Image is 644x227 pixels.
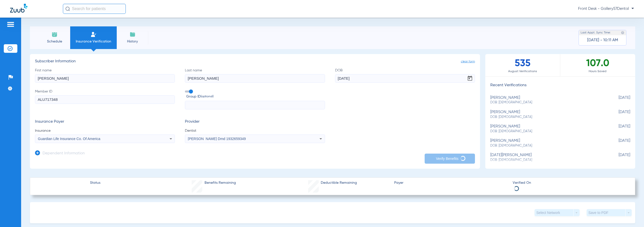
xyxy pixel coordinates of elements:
img: Manual Insurance Verification [91,31,97,37]
span: DOB: [DEMOGRAPHIC_DATA] [490,144,605,148]
span: Hours Saved [560,69,635,74]
label: DOB [335,68,475,83]
span: August Verifications [485,69,560,74]
img: last sync help info [621,31,624,34]
label: First name [35,68,175,83]
h3: Provider [185,119,325,124]
span: Front Desk - Gallery57Dental [578,6,634,11]
span: [DATE] - 10:11 AM [587,38,618,43]
small: (optional) [201,94,214,99]
div: [PERSON_NAME] [490,139,605,148]
span: [DATE] [605,124,630,133]
span: clear form [461,59,475,64]
span: [DATE] [605,153,630,162]
div: 535 [485,54,560,76]
span: Dentist [185,128,325,133]
h3: Dependent Information [43,151,85,156]
span: DOB: [DEMOGRAPHIC_DATA] [490,100,605,105]
span: DOB: [DEMOGRAPHIC_DATA] [490,129,605,134]
span: Deductible Remaining [321,180,357,186]
div: [PERSON_NAME] [490,96,605,105]
iframe: Chat Widget [619,203,644,227]
span: Verified On [513,180,627,186]
label: Last name [185,68,325,83]
div: 107.0 [560,54,635,76]
span: History [120,39,144,44]
span: [DATE] [605,96,630,105]
span: DOB: [DEMOGRAPHIC_DATA] [490,158,605,162]
span: [PERSON_NAME] Dmd 1932659349 [188,137,246,141]
span: Guardian Life Insurance Co. Of America [38,137,100,141]
span: Group ID [186,94,325,99]
input: Member ID [35,95,175,104]
h3: Insurance Payer [35,119,175,124]
h3: Subscriber Information [35,59,475,64]
img: History [130,31,136,37]
img: Schedule [52,31,58,37]
span: [DATE] [605,110,630,119]
span: Insurance Verification [74,39,113,44]
span: [DATE] [605,139,630,148]
span: Schedule [43,39,66,44]
span: DOB: [DEMOGRAPHIC_DATA] [490,115,605,119]
span: Last Appt. Sync Time: [581,30,611,35]
h3: Recent Verifications [485,83,635,88]
img: Search Icon [65,7,70,11]
span: Payer [394,180,508,186]
span: Insurance [35,128,175,133]
input: Last name [185,74,325,83]
span: Status [90,180,100,186]
div: [PERSON_NAME] [490,110,605,119]
label: Member ID [35,89,175,110]
img: Zuub Logo [10,4,27,13]
input: Search for patients [63,4,126,14]
button: Open calendar [465,73,475,83]
div: [PERSON_NAME] [490,124,605,133]
input: First name [35,74,175,83]
button: Verify Benefits [425,154,475,164]
img: hamburger-icon [7,21,15,27]
div: [DATE][PERSON_NAME] [490,153,605,162]
span: Benefits Remaining [205,180,236,186]
input: DOBOpen calendar [335,74,475,83]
